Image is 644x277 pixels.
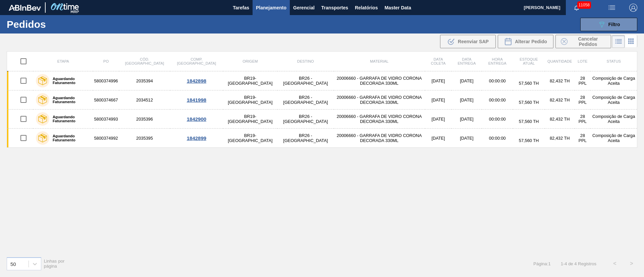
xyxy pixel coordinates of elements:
td: 20006660 - GARRAFA DE VIDRO CORONA DECORADA 330ML [334,71,425,90]
td: 28 PPL [575,71,590,90]
button: > [623,255,640,272]
td: BR26 - [GEOGRAPHIC_DATA] [277,71,333,90]
span: 57,560 TH [519,138,539,143]
span: Filtro [608,22,620,27]
span: Destino [297,59,314,63]
span: Lote [578,59,587,63]
td: BR26 - [GEOGRAPHIC_DATA] [277,110,333,129]
td: BR19-[GEOGRAPHIC_DATA] [223,71,278,90]
span: Data entrega [458,57,476,65]
span: Gerencial [293,4,315,12]
td: BR26 - [GEOGRAPHIC_DATA] [277,90,333,110]
a: Aguardando Faturamento58003749922035395BR19-[GEOGRAPHIC_DATA]BR26 - [GEOGRAPHIC_DATA]20006660 - G... [7,129,637,148]
td: 82,432 TH [545,110,575,129]
span: Hora Entrega [488,57,506,65]
td: 20006660 - GARRAFA DE VIDRO CORONA DECORADA 330ML [334,90,425,110]
td: 82,432 TH [545,129,575,148]
td: [DATE] [425,90,452,110]
td: 00:00:00 [482,110,513,129]
td: 2034512 [119,90,170,110]
span: Relatórios [355,4,378,12]
span: Transportes [321,4,348,12]
a: Aguardando Faturamento58003749932035396BR19-[GEOGRAPHIC_DATA]BR26 - [GEOGRAPHIC_DATA]20006660 - G... [7,110,637,129]
img: userActions [608,4,616,12]
td: Composição de Carga Aceita [590,110,637,129]
td: Composição de Carga Aceita [590,90,637,110]
span: Tarefas [233,4,249,12]
span: Cód. [GEOGRAPHIC_DATA] [125,57,164,65]
td: 5800374992 [93,129,119,148]
td: [DATE] [425,129,452,148]
button: Filtro [580,18,637,31]
span: Master Data [384,4,411,12]
div: Reenviar SAP [440,35,496,48]
div: Visão em Cards [625,35,637,48]
span: Origem [243,59,258,63]
span: Linhas por página [44,259,65,269]
td: [DATE] [425,71,452,90]
span: Status [606,59,621,63]
td: 00:00:00 [482,71,513,90]
td: 28 PPL [575,110,590,129]
span: 57,560 TH [519,81,539,86]
td: 2035394 [119,71,170,90]
button: Notificações [566,3,587,12]
div: 1842899 [171,135,222,141]
td: 20006660 - GARRAFA DE VIDRO CORONA DECORADA 330ML [334,110,425,129]
td: [DATE] [451,90,482,110]
span: PO [103,59,109,63]
td: 5800374996 [93,71,119,90]
span: Planejamento [256,4,286,12]
td: 5800374667 [93,90,119,110]
td: 5800374993 [93,110,119,129]
td: [DATE] [451,129,482,148]
td: BR19-[GEOGRAPHIC_DATA] [223,90,278,110]
span: Estoque atual [520,57,538,65]
label: Aguardando Faturamento [49,134,90,142]
td: 28 PPL [575,90,590,110]
button: Cancelar Pedidos [555,35,611,48]
div: Alterar Pedido [498,35,553,48]
div: Cancelar Pedidos em Massa [555,35,611,48]
span: 57,560 TH [519,119,539,124]
span: Material [370,59,388,63]
span: 57,560 TH [519,100,539,105]
td: Composição de Carga Aceita [590,71,637,90]
td: 20006660 - GARRAFA DE VIDRO CORONA DECORADA 330ML [334,129,425,148]
span: Data coleta [431,57,446,65]
td: 28 PPL [575,129,590,148]
td: 00:00:00 [482,90,513,110]
a: Aguardando Faturamento58003746672034512BR19-[GEOGRAPHIC_DATA]BR26 - [GEOGRAPHIC_DATA]20006660 - G... [7,90,637,110]
label: Aguardando Faturamento [49,77,90,85]
label: Aguardando Faturamento [49,96,90,104]
div: 50 [10,261,16,267]
td: 2035396 [119,110,170,129]
div: 1842898 [171,78,222,84]
span: Página : 1 [533,261,550,266]
img: Logout [629,4,637,12]
td: Composição de Carga Aceita [590,129,637,148]
img: TNhmsLtSVTkK8tSr43FrP2fwEKptu5GPRR3wAAAABJRU5ErkJggg== [9,5,41,11]
span: Reenviar SAP [458,39,489,44]
h1: Pedidos [7,20,107,28]
span: Cancelar Pedidos [570,36,606,47]
div: 1842900 [171,116,222,122]
button: < [606,255,623,272]
td: BR19-[GEOGRAPHIC_DATA] [223,129,278,148]
span: 11058 [577,1,591,9]
td: 00:00:00 [482,129,513,148]
span: Quantidade [547,59,572,63]
td: [DATE] [425,110,452,129]
span: 1 - 4 de 4 Registros [561,261,596,266]
a: Aguardando Faturamento58003749962035394BR19-[GEOGRAPHIC_DATA]BR26 - [GEOGRAPHIC_DATA]20006660 - G... [7,71,637,90]
td: 82,432 TH [545,71,575,90]
td: [DATE] [451,71,482,90]
div: Visão em Lista [612,35,625,48]
span: Comp. [GEOGRAPHIC_DATA] [177,57,216,65]
td: [DATE] [451,110,482,129]
span: Alterar Pedido [515,39,547,44]
td: BR26 - [GEOGRAPHIC_DATA] [277,129,333,148]
label: Aguardando Faturamento [49,115,90,123]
